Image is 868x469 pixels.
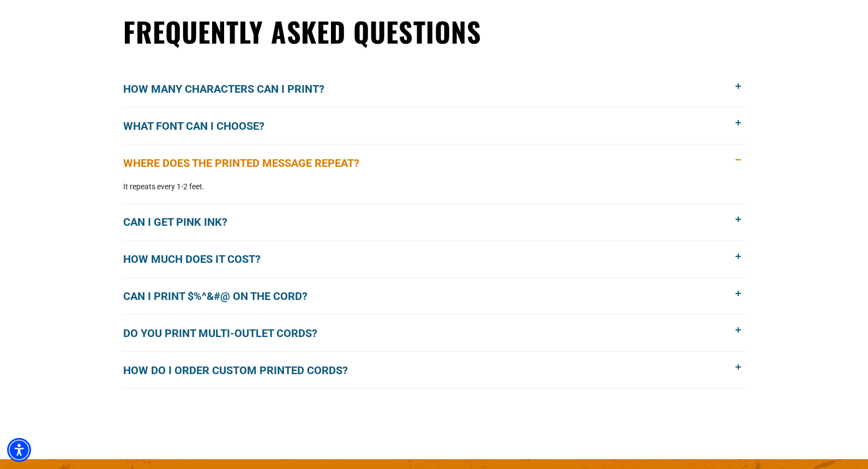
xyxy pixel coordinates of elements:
[123,204,745,240] button: Can I get pink ink?
[123,278,745,315] button: Can I print $%^&#@ on the cord?
[123,362,364,378] span: How do I order custom printed cords?
[123,145,745,181] button: Where does the printed message repeat?
[123,155,376,171] span: Where does the printed message repeat?
[123,107,745,144] button: What font can I choose?
[123,251,277,267] span: How much does it cost?
[123,14,745,49] h2: Frequently Asked Questions
[123,241,745,278] button: How much does it cost?
[123,181,745,193] p: It repeats every 1-2 feet.
[123,81,341,97] span: How many characters can I print?
[123,325,334,341] span: Do you print multi-outlet cords?
[123,214,244,230] span: Can I get pink ink?
[123,71,745,107] button: How many characters can I print?
[7,438,31,462] div: Accessibility Menu
[123,352,745,388] button: How do I order custom printed cords?
[123,288,324,304] span: Can I print $%^&#@ on the cord?
[123,118,281,134] span: What font can I choose?
[123,315,745,351] button: Do you print multi-outlet cords?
